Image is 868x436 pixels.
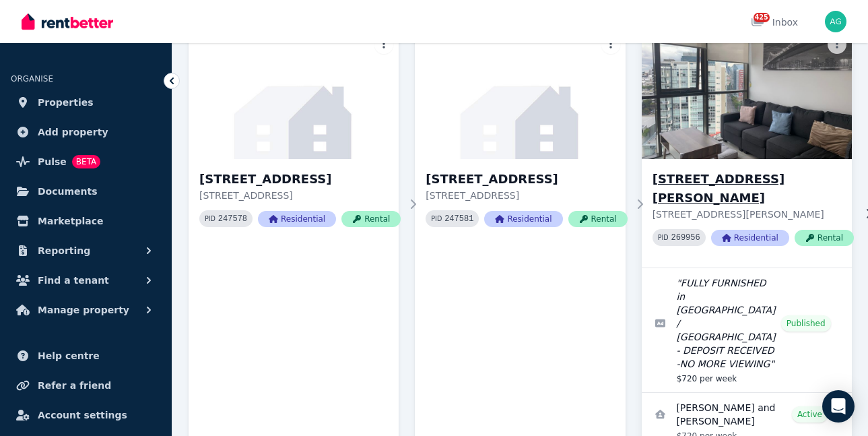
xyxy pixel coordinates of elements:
[653,170,854,208] h3: [STREET_ADDRESS][PERSON_NAME]
[38,348,100,364] span: Help centre
[11,342,161,369] a: Help centre
[38,183,98,199] span: Documents
[795,230,854,246] span: Rental
[38,124,108,140] span: Add property
[38,377,111,394] span: Refer a friend
[22,11,113,32] img: RentBetter
[711,230,789,246] span: Residential
[11,89,161,116] a: Properties
[11,208,161,235] a: Marketplace
[636,26,857,162] img: 1409/10 Stratton Street, Newstead
[11,178,161,205] a: Documents
[11,237,161,264] button: Reporting
[751,15,798,29] div: Inbox
[38,94,94,111] span: Properties
[38,272,109,288] span: Find a tenant
[11,119,161,146] a: Add property
[199,170,401,189] h3: [STREET_ADDRESS]
[218,214,247,224] code: 247578
[11,402,161,429] a: Account settings
[199,189,401,202] p: [STREET_ADDRESS]
[415,30,625,159] img: 12/5 Whiteside Street, North Ryde
[828,35,846,54] button: More options
[11,74,53,84] span: ORGANISE
[38,302,129,318] span: Manage property
[11,267,161,294] button: Find a tenant
[38,407,127,423] span: Account settings
[11,148,161,175] a: PulseBETA
[426,189,627,202] p: [STREET_ADDRESS]
[822,390,855,423] div: Open Intercom Messenger
[72,155,100,168] span: BETA
[189,30,399,249] a: 101/5 Whiteside Street, North Ryde[STREET_ADDRESS][STREET_ADDRESS]PID 247578ResidentialRental
[754,13,770,22] span: 425
[258,211,336,227] span: Residential
[671,233,700,243] code: 269956
[38,213,103,229] span: Marketplace
[653,208,854,221] p: [STREET_ADDRESS][PERSON_NAME]
[11,372,161,399] a: Refer a friend
[642,30,852,268] a: 1409/10 Stratton Street, Newstead[STREET_ADDRESS][PERSON_NAME][STREET_ADDRESS][PERSON_NAME]PID 26...
[484,211,562,227] span: Residential
[431,215,442,222] small: PID
[415,30,625,249] a: 12/5 Whiteside Street, North Ryde[STREET_ADDRESS][STREET_ADDRESS]PID 247581ResidentialRental
[825,11,846,32] img: Barclay
[426,170,627,189] h3: [STREET_ADDRESS]
[11,297,161,323] button: Manage property
[38,243,90,259] span: Reporting
[38,154,67,170] span: Pulse
[444,214,473,224] code: 247581
[341,211,401,227] span: Rental
[658,234,669,241] small: PID
[374,35,393,54] button: More options
[642,268,852,392] a: Edit listing: FULLY FURNISHED in Newstead / Fortitude Valley - DEPOSIT RECEIVED -NO MORE VIEWING
[189,30,399,159] img: 101/5 Whiteside Street, North Ryde
[601,35,620,54] button: More options
[568,211,628,227] span: Rental
[205,215,215,222] small: PID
